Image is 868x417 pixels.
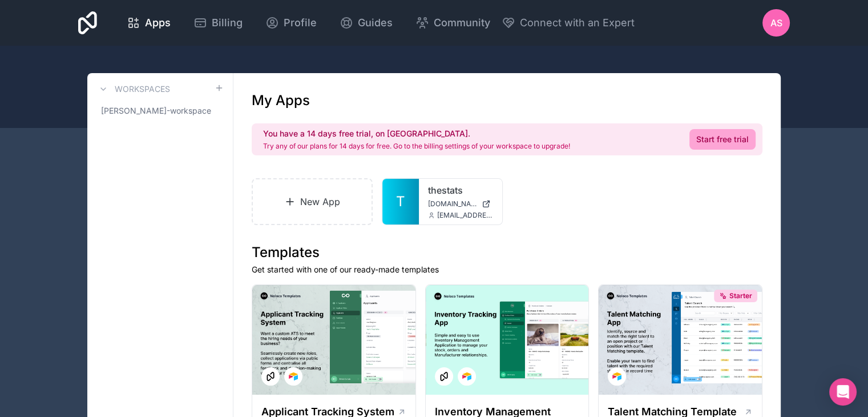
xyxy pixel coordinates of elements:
[729,291,752,300] span: Starter
[396,193,405,211] span: T
[358,15,393,31] span: Guides
[252,91,310,110] h1: My Apps
[252,264,762,275] p: Get started with one of our ready-made templates
[252,243,762,262] h1: Templates
[428,199,477,209] span: [DOMAIN_NAME]
[284,15,317,31] span: Profile
[434,15,490,31] span: Community
[118,10,180,35] a: Apps
[689,129,756,150] a: Start free trial
[502,15,635,31] button: Connect with an Expert
[256,10,326,35] a: Profile
[330,10,402,35] a: Guides
[96,101,224,121] a: [PERSON_NAME]-workspace
[212,15,243,31] span: Billing
[428,199,493,209] a: [DOMAIN_NAME]
[406,10,499,35] a: Community
[145,15,171,31] span: Apps
[462,372,471,381] img: Airtable Logo
[184,10,252,35] a: Billing
[612,372,621,381] img: Airtable Logo
[263,128,570,139] h2: You have a 14 days free trial, on [GEOGRAPHIC_DATA].
[289,372,298,381] img: Airtable Logo
[382,179,419,224] a: T
[252,178,373,225] a: New App
[770,16,782,30] span: AS
[428,183,493,197] a: thestats
[829,378,857,406] div: Open Intercom Messenger
[520,15,635,31] span: Connect with an Expert
[437,211,493,220] span: [EMAIL_ADDRESS][DOMAIN_NAME]
[101,105,211,117] span: [PERSON_NAME]-workspace
[115,83,170,95] h3: Workspaces
[96,82,170,96] a: Workspaces
[263,142,570,151] p: Try any of our plans for 14 days for free. Go to the billing settings of your workspace to upgrade!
